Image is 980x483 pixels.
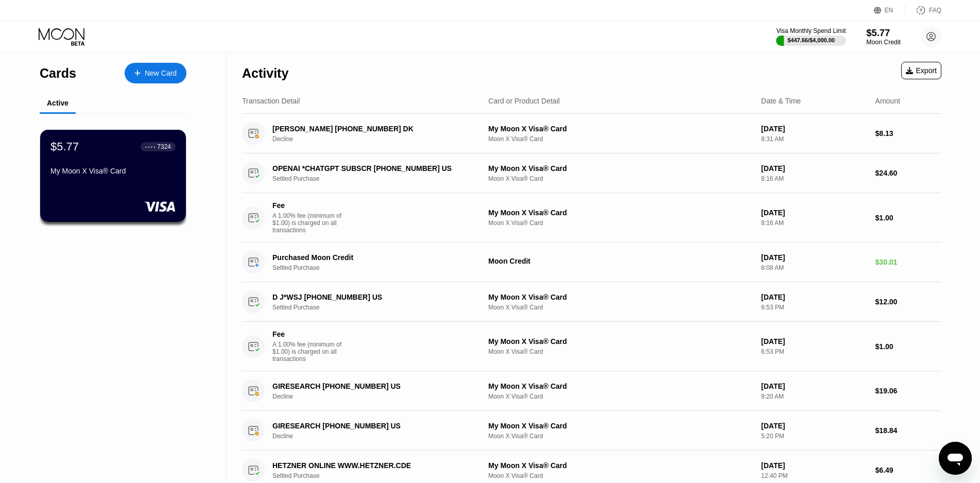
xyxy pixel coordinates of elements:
[488,293,753,301] div: My Moon X Visa® Card
[488,337,753,346] div: My Moon X Visa® Card
[776,27,846,34] div: Visa Monthly Spend Limit
[875,97,900,105] div: Amount
[242,114,941,153] div: [PERSON_NAME] [PHONE_NUMBER] DKDeclineMy Moon X Visa® CardMoon X Visa® Card[DATE]8:31 AM$8.13
[145,145,156,148] div: ● ● ● ●
[272,212,350,234] div: A 1.00% fee (minimum of $1.00) is charged on all transactions
[272,393,487,400] div: Decline
[488,422,753,430] div: My Moon X Visa® Card
[488,257,753,265] div: Moon Credit
[866,27,901,38] div: $5.77
[242,66,288,81] div: Activity
[272,175,487,182] div: Settled Purchase
[875,258,941,266] div: $30.01
[242,153,941,193] div: OPENAI *CHATGPT SUBSCR [PHONE_NUMBER] USSettled PurchaseMy Moon X Visa® CardMoon X Visa® Card[DAT...
[761,304,867,311] div: 6:53 PM
[272,433,487,440] div: Decline
[875,298,941,306] div: $12.00
[488,382,753,390] div: My Moon X Visa® Card
[761,393,867,400] div: 9:20 AM
[939,442,972,475] iframe: Button to launch messaging window
[272,472,487,479] div: Settled Purchase
[488,433,753,440] div: Moon X Visa® Card
[488,175,753,182] div: Moon X Visa® Card
[488,125,753,133] div: My Moon X Visa® Card
[242,322,941,371] div: FeeA 1.00% fee (minimum of $1.00) is charged on all transactionsMy Moon X Visa® CardMoon X Visa® ...
[761,209,867,217] div: [DATE]
[875,169,941,177] div: $24.60
[488,348,753,355] div: Moon X Visa® Card
[761,125,867,133] div: [DATE]
[488,135,753,143] div: Moon X Visa® Card
[761,164,867,173] div: [DATE]
[875,466,941,474] div: $6.49
[272,164,472,173] div: OPENAI *CHATGPT SUBSCR [PHONE_NUMBER] US
[272,341,350,363] div: A 1.00% fee (minimum of $1.00) is charged on all transactions
[125,63,186,83] div: New Card
[875,214,941,222] div: $1.00
[866,39,901,46] div: Moon Credit
[272,330,345,338] div: Fee
[272,253,472,262] div: Purchased Moon Credit
[761,135,867,143] div: 8:31 AM
[761,422,867,430] div: [DATE]
[761,472,867,479] div: 12:40 PM
[901,62,941,79] div: Export
[488,304,753,311] div: Moon X Visa® Card
[761,97,801,105] div: Date & Time
[272,382,472,390] div: GIRESEARCH [PHONE_NUMBER] US
[874,5,905,15] div: EN
[761,293,867,301] div: [DATE]
[50,167,176,175] div: My Moon X Visa® Card
[488,461,753,470] div: My Moon X Visa® Card
[145,69,177,78] div: New Card
[875,342,941,351] div: $1.00
[272,293,472,301] div: D J*WSJ [PHONE_NUMBER] US
[157,143,171,150] div: 7324
[488,393,753,400] div: Moon X Visa® Card
[488,97,560,105] div: Card or Product Detail
[875,129,941,137] div: $8.13
[272,304,487,311] div: Settled Purchase
[761,264,867,271] div: 8:08 AM
[40,66,76,81] div: Cards
[761,337,867,346] div: [DATE]
[272,264,487,271] div: Settled Purchase
[929,7,941,14] div: FAQ
[776,27,846,46] div: Visa Monthly Spend Limit$447.66/$4,000.00
[242,193,941,243] div: FeeA 1.00% fee (minimum of $1.00) is charged on all transactionsMy Moon X Visa® CardMoon X Visa® ...
[242,282,941,322] div: D J*WSJ [PHONE_NUMBER] USSettled PurchaseMy Moon X Visa® CardMoon X Visa® Card[DATE]6:53 PM$12.00
[40,130,186,222] div: $5.77● ● ● ●7324My Moon X Visa® Card
[906,66,937,75] div: Export
[488,164,753,173] div: My Moon X Visa® Card
[761,382,867,390] div: [DATE]
[50,140,79,153] div: $5.77
[272,125,472,133] div: [PERSON_NAME] [PHONE_NUMBER] DK
[885,7,893,14] div: EN
[488,472,753,479] div: Moon X Visa® Card
[866,27,901,46] div: $5.77Moon Credit
[488,209,753,217] div: My Moon X Visa® Card
[488,219,753,227] div: Moon X Visa® Card
[761,433,867,440] div: 5:20 PM
[272,422,472,430] div: GIRESEARCH [PHONE_NUMBER] US
[272,135,487,143] div: Decline
[242,243,941,282] div: Purchased Moon CreditSettled PurchaseMoon Credit[DATE]8:08 AM$30.01
[761,348,867,355] div: 6:53 PM
[242,371,941,411] div: GIRESEARCH [PHONE_NUMBER] USDeclineMy Moon X Visa® CardMoon X Visa® Card[DATE]9:20 AM$19.06
[242,411,941,451] div: GIRESEARCH [PHONE_NUMBER] USDeclineMy Moon X Visa® CardMoon X Visa® Card[DATE]5:20 PM$18.84
[875,387,941,395] div: $19.06
[272,201,345,210] div: Fee
[242,97,300,105] div: Transaction Detail
[47,99,68,107] div: Active
[761,219,867,227] div: 8:16 AM
[272,461,472,470] div: HETZNER ONLINE WWW.HETZNER.CDE
[761,461,867,470] div: [DATE]
[875,426,941,435] div: $18.84
[787,37,835,43] div: $447.66 / $4,000.00
[761,253,867,262] div: [DATE]
[905,5,941,15] div: FAQ
[761,175,867,182] div: 8:16 AM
